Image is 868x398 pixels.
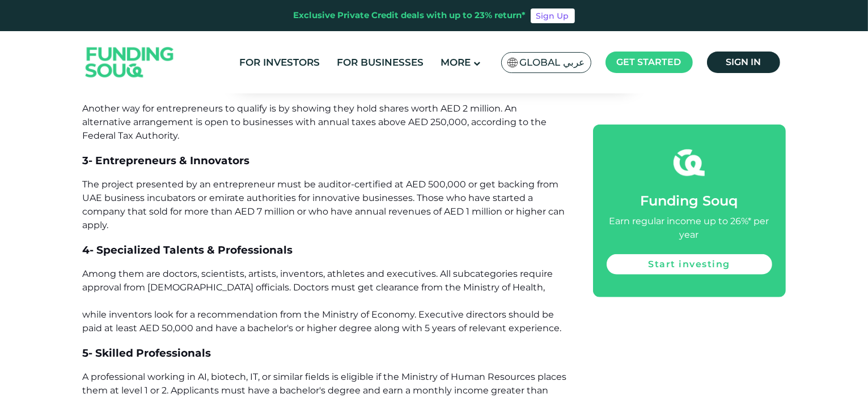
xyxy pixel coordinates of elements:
[507,58,518,67] img: SA Flag
[607,254,772,275] a: Start investing
[83,179,565,230] span: The project presented by an entrepreneur must be auditor-certified at AED 500,000 or get backing ...
[74,34,185,91] img: Logo
[441,57,471,68] span: More
[617,57,681,67] span: Get started
[334,53,426,72] a: For Businesses
[641,192,738,209] span: Funding Souq
[83,268,562,333] span: Among them are doctors, scientists, artists, inventors, athletes and executives. All subcategorie...
[726,57,761,67] span: Sign in
[607,215,772,242] div: Earn regular income up to 26%* per year
[531,8,575,23] a: Sign Up
[83,346,211,360] span: 5- Skilled Professionals
[294,9,526,22] div: Exclusive Private Credit deals with up to 23% return*
[83,243,293,256] span: 4- Specialized Talents & Professionals
[674,147,705,178] img: fsicon
[707,52,780,73] a: Sign in
[236,53,323,72] a: For Investors
[520,56,585,69] span: Global عربي
[83,154,250,167] span: 3- Entrepreneurs & Innovators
